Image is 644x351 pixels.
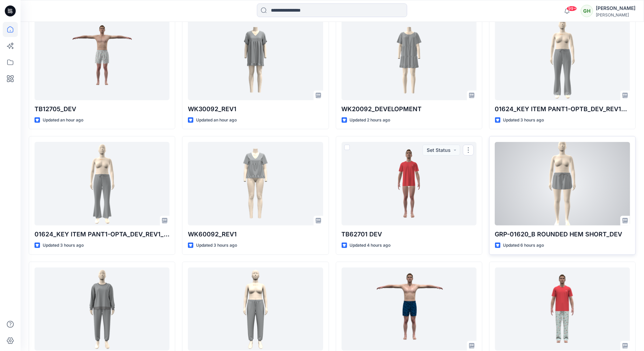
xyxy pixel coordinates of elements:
[342,17,477,100] a: WK20092_DEVELOPMENT
[342,268,477,351] a: TB12707_DEV
[581,5,593,17] div: GH
[35,230,169,239] p: 01624_KEY ITEM PANT1-OPTA_DEV_REV1_IN SEAM-27
[350,242,391,249] p: Updated 4 hours ago
[43,117,83,124] p: Updated an hour ago
[567,6,577,11] span: 99+
[43,242,84,249] p: Updated 3 hours ago
[188,142,323,225] a: WK60092_REV1
[495,104,630,114] p: 01624_KEY ITEM PANT1-OPTB_DEV_REV1_IN SEAM-29
[35,142,169,225] a: 01624_KEY ITEM PANT1-OPTA_DEV_REV1_IN SEAM-27
[196,242,237,249] p: Updated 3 hours ago
[596,12,635,17] div: [PERSON_NAME]
[342,142,477,225] a: TB62701 DEV
[35,104,169,114] p: TB12705_DEV
[342,104,477,114] p: WK20092_DEVELOPMENT
[188,230,323,239] p: WK60092_REV1
[188,268,323,351] a: GRP-01620_A JOGGER_DEVELOPMENT
[503,242,544,249] p: Updated 6 hours ago
[342,230,477,239] p: TB62701 DEV
[495,268,630,351] a: TB92701_DEV
[196,117,237,124] p: Updated an hour ago
[35,17,169,100] a: TB12705_DEV
[188,104,323,114] p: WK30092_REV1
[495,142,630,225] a: GRP-01620_B ROUNDED HEM SHORT_DEV
[495,17,630,100] a: 01624_KEY ITEM PANT1-OPTB_DEV_REV1_IN SEAM-29
[35,268,169,351] a: GRP-01620_A CREWNECK + JOGGER SET_DEVELOPMENT
[503,117,544,124] p: Updated 3 hours ago
[596,4,635,12] div: [PERSON_NAME]
[350,117,390,124] p: Updated 2 hours ago
[188,17,323,100] a: WK30092_REV1
[495,230,630,239] p: GRP-01620_B ROUNDED HEM SHORT_DEV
